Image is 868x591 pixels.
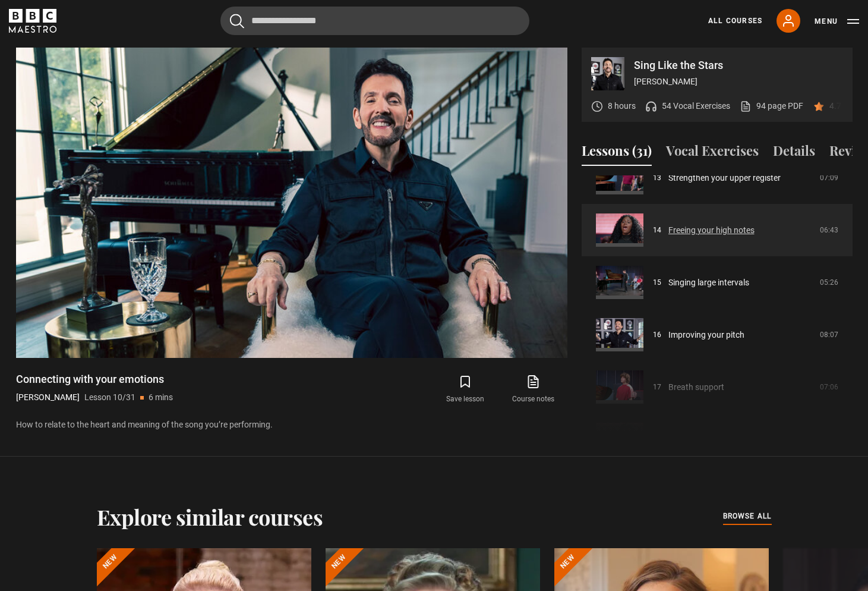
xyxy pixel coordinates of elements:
button: Lessons (31) [582,141,652,166]
button: Vocal Exercises [666,141,759,166]
h1: Connecting with your emotions [16,372,173,386]
button: Toggle navigation [815,15,859,27]
p: 54 Vocal Exercises [662,100,730,112]
button: Save lesson [431,372,499,407]
p: Sing Like the Stars [634,60,843,71]
button: Details [773,141,815,166]
input: Search [220,7,529,35]
p: How to relate to the heart and meaning of the song you’re performing. [16,419,567,431]
a: 94 page PDF [740,100,803,112]
a: Freeing your high notes [668,224,755,237]
p: 6 mins [149,391,173,404]
video-js: Video Player [16,48,567,358]
button: Submit the search query [230,14,244,29]
a: Improving your pitch [668,329,744,341]
p: 8 hours [608,100,636,112]
a: Singing large intervals [668,276,749,289]
p: Lesson 10/31 [84,391,135,404]
span: browse all [723,510,772,522]
h2: Explore similar courses [97,504,323,529]
a: browse all [723,510,772,523]
p: [PERSON_NAME] [16,391,80,404]
svg: BBC Maestro [9,9,56,33]
a: Course notes [499,372,567,407]
a: All Courses [708,15,762,26]
a: Strengthen your upper register [668,172,781,184]
p: [PERSON_NAME] [634,76,843,88]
